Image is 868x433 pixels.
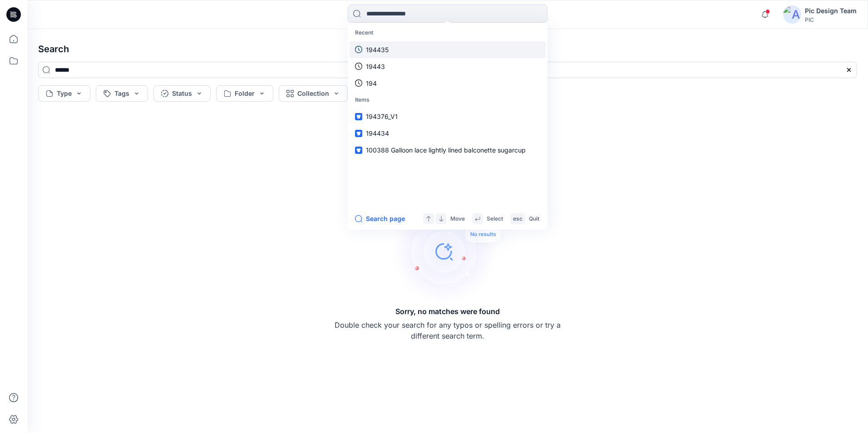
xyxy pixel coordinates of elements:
p: Recent [350,25,546,41]
a: 194434 [350,125,546,142]
p: Move [450,214,465,224]
button: Folder [216,85,273,102]
div: PIC [805,16,857,23]
a: 19443 [350,58,546,75]
span: 194434 [366,129,389,137]
div: Pic Design Team [805,5,857,16]
a: 100388 Galloon lace lightly lined balconette sugarcup [350,142,546,158]
p: esc [513,214,523,224]
p: 19443 [366,62,385,71]
h4: Search [31,36,864,62]
span: 194376_V1 [366,113,398,120]
a: 194376_V1 [350,108,546,125]
p: Items [350,92,546,108]
button: Collection [279,85,348,102]
a: 194 [350,75,546,92]
p: 194 [366,79,377,88]
button: Tags [96,85,148,102]
p: Quit [529,214,539,224]
a: 194435 [350,41,546,58]
p: Select [487,214,503,224]
img: Sorry, no matches were found [391,197,518,306]
button: Status [153,85,211,102]
span: 100388 Galloon lace lightly lined balconette sugarcup [366,146,526,154]
p: Double check your search for any typos or spelling errors or try a different search term. [334,320,561,341]
button: Search page [355,213,405,224]
button: Type [38,85,90,102]
p: 194435 [366,45,389,54]
img: avatar [783,5,801,24]
h5: Sorry, no matches were found [395,306,500,317]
